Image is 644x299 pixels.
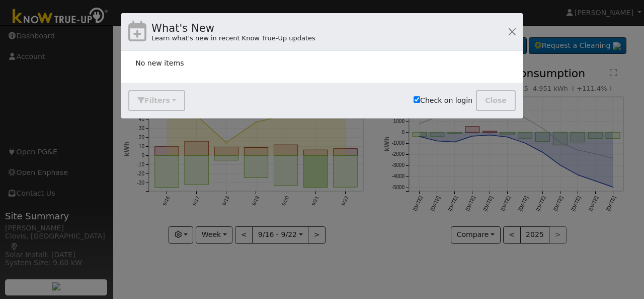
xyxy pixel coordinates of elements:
h4: What's New [151,20,315,36]
button: Close [476,90,516,111]
input: Check on login [414,96,420,103]
label: Check on login [414,95,472,106]
span: No new items [135,59,184,67]
div: Learn what's new in recent Know True-Up updates [151,33,315,43]
button: Filters [128,90,185,111]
